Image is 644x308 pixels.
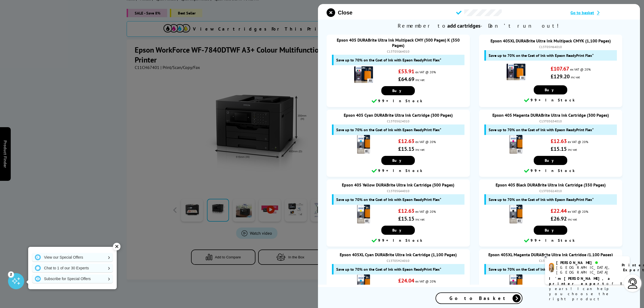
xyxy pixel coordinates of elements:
[568,217,577,221] span: inc vat
[329,98,467,104] div: 99+ In Stock
[489,267,594,272] span: Save up to 70% on the Cost of Ink with Epson ReadyPrint Flex*
[484,45,617,49] div: C13T05H64010
[332,49,464,53] div: C13T05G64010
[354,205,373,223] img: Epson 405 Yellow DURABrite Ultra Ink Cartridge (300 Pages)
[344,112,453,118] a: Epson 405 Cyan DURABrite Ultra Ink Cartridge (300 Pages)
[415,140,436,144] span: ex VAT @ 20%
[570,10,594,15] span: Go to basket
[549,276,626,302] p: of 8 years! I can help you choose the right product
[545,158,556,163] span: Buy
[332,119,464,123] div: C13T05G24010
[113,243,120,250] div: ✕
[489,197,594,202] span: Save up to 70% on the Cost of Ink with Epson ReadyPrint Flex*
[507,63,525,81] img: Epson 405XL DURABrite Ultra Ink Multipack CMYK (1,100 Pages)
[336,267,441,272] span: Save up to 70% on the Cost of Ink with Epson ReadyPrint Flex*
[338,10,352,16] span: Close
[484,189,617,193] div: C13T05G14010
[318,20,640,32] span: Remember to - Don’t run out!
[545,228,556,233] span: Buy
[32,253,113,262] a: View our Special Offers
[549,263,554,272] img: amy-livechat.png
[482,237,620,244] div: 99+ In Stock
[332,259,464,263] div: C13T05H24010
[415,217,425,221] span: inc vat
[398,76,414,83] strong: £64.69
[8,271,14,277] div: 2
[354,274,373,293] img: Epson 405XL Cyan DURABrite Ultra Ink Cartridge (1,100 Pages)
[507,274,525,293] img: Epson 405XL Magenta DURABrite Ultra Ink Cartridge (1,100 Pages)
[551,73,570,80] strong: £129.20
[398,68,414,75] strong: £53.91
[415,279,436,283] span: ex VAT @ 20%
[507,205,525,223] img: Epson 405 Black DURABrite Ultra Ink Cartridge (350 Pages)
[570,10,631,15] a: Go to basket
[332,189,464,193] div: C13T05G44010
[32,274,113,283] a: Subscribe for Special Offers
[392,158,404,163] span: Buy
[484,119,617,123] div: C13T05G34010
[342,182,454,188] a: Epson 405 Yellow DURABrite Ultra Ink Cartridge (300 Pages)
[489,127,594,132] span: Save up to 70% on the Cost of Ink with Epson ReadyPrint Flex*
[551,145,567,152] strong: £15.15
[551,215,567,222] strong: £26.92
[340,252,457,257] a: Epson 405XL Cyan DURABrite Ultra Ink Cartridge (1,100 Pages)
[482,97,620,104] div: 99+ In Stock
[354,135,373,154] img: Epson 405 Cyan DURABrite Ultra Ink Cartridge (300 Pages)
[329,168,467,174] div: 99+ In Stock
[415,78,425,82] span: inc vat
[336,127,441,132] span: Save up to 70% on the Cost of Ink with Epson ReadyPrint Flex*
[398,215,414,222] strong: £15.15
[392,88,404,93] span: Buy
[507,135,525,154] img: Epson 405 Magenta DURABrite Ultra Ink Cartridge (300 Pages)
[488,252,613,257] a: Epson 405XL Magenta DURABrite Ultra Ink Cartridge (1,100 Pages)
[489,53,594,58] span: Save up to 70% on the Cost of Ink with Epson ReadyPrint Flex*
[327,8,352,17] button: close modal
[398,145,414,152] strong: £15.15
[492,112,609,118] a: Epson 405 Magenta DURABrite Ultra Ink Cartridge (300 Pages)
[570,67,591,71] span: ex VAT @ 20%
[436,292,522,304] a: Go to Basket
[354,65,373,84] img: Epson 405 DURABrite Ultra Ink Multipack CMY (300 Pages) K (350 Pages)
[551,138,567,145] strong: £12.63
[568,140,588,144] span: ex VAT @ 20%
[415,70,436,74] span: ex VAT @ 20%
[549,276,612,286] b: I'm [PERSON_NAME], a printer expert
[551,65,569,72] strong: £107.67
[398,138,414,145] strong: £12.63
[484,259,617,263] div: C13T05H34010
[415,210,436,214] span: ex VAT @ 20%
[32,264,113,272] a: Chat to 1 of our 30 Experts
[398,207,414,214] strong: £12.63
[329,237,467,244] div: 99+ In Stock
[491,38,611,43] a: Epson 405XL DURABrite Ultra Ink Multipack CMYK (1,100 Pages)
[336,197,441,202] span: Save up to 70% on the Cost of Ink with Epson ReadyPrint Flex*
[551,207,567,214] strong: £22.44
[415,148,425,152] span: inc vat
[556,265,615,275] div: [GEOGRAPHIC_DATA], [GEOGRAPHIC_DATA]
[447,22,480,29] b: add cartridges
[545,87,556,92] span: Buy
[336,57,441,63] span: Save up to 70% on the Cost of Ink with Epson ReadyPrint Flex*
[571,75,580,79] span: inc vat
[496,182,606,188] a: Epson 405 Black DURABrite Ultra Ink Cartridge (350 Pages)
[337,37,460,48] a: Epson 405 DURABrite Ultra Ink Multipack CMY (300 Pages) K (350 Pages)
[392,228,404,233] span: Buy
[556,260,615,265] div: [PERSON_NAME]
[568,210,588,214] span: ex VAT @ 20%
[482,168,620,174] div: 99+ In Stock
[449,295,508,301] span: Go to Basket
[627,278,638,289] img: user-headset-light.svg
[398,277,414,284] strong: £24.04
[568,148,577,152] span: inc vat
